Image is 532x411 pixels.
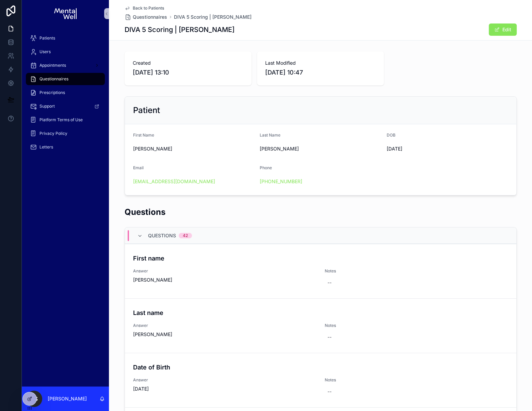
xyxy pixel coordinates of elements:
[265,60,376,66] span: Last Modified
[325,323,413,328] span: Notes
[26,73,105,85] a: Questionnaires
[260,132,280,138] span: Last Name
[327,388,332,395] div: --
[39,104,55,109] span: Support
[133,68,243,77] span: [DATE] 13:10
[39,117,83,123] span: Platform Terms of Use
[26,32,105,44] a: Patients
[133,105,160,116] h2: Patient
[39,49,51,54] span: Users
[327,334,332,341] div: --
[133,363,508,372] h4: Date of Birth
[133,5,164,11] span: Back to Patients
[133,276,317,283] span: [PERSON_NAME]
[327,279,332,286] div: --
[39,76,68,82] span: Questionnaires
[26,114,105,126] a: Platform Terms of Use
[133,308,508,317] h4: Last name
[125,25,235,34] h1: DIVA 5 Scoring | [PERSON_NAME]
[133,165,144,170] span: Email
[325,268,413,274] span: Notes
[260,178,302,185] a: [PHONE_NUMBER]
[54,8,76,19] img: App logo
[39,63,66,68] span: Appointments
[133,323,317,328] span: Answer
[39,131,67,136] span: Privacy Policy
[22,27,109,162] div: scrollable content
[265,68,376,77] span: [DATE] 10:47
[26,86,105,99] a: Prescriptions
[133,132,154,138] span: First Name
[148,232,176,239] span: Questions
[48,395,87,402] p: [PERSON_NAME]
[26,100,105,112] a: Support
[39,35,55,41] span: Patients
[325,377,413,383] span: Notes
[26,59,105,72] a: Appointments
[125,14,167,20] a: Questionnaires
[133,14,167,20] span: Questionnaires
[489,23,517,36] button: Edit
[133,145,255,152] span: [PERSON_NAME]
[133,254,508,263] h4: First name
[133,331,317,338] span: [PERSON_NAME]
[133,377,317,383] span: Answer
[387,145,508,152] span: [DATE]
[26,46,105,58] a: Users
[39,90,65,95] span: Prescriptions
[387,132,396,138] span: DOB
[133,178,215,185] a: [EMAIL_ADDRESS][DOMAIN_NAME]
[133,268,317,274] span: Answer
[174,14,252,20] a: DIVA 5 Scoring | [PERSON_NAME]
[183,233,188,238] div: 42
[133,385,317,392] span: [DATE]
[26,141,105,153] a: Letters
[260,165,272,170] span: Phone
[125,5,164,11] a: Back to Patients
[26,127,105,140] a: Privacy Policy
[39,144,53,150] span: Letters
[260,145,381,152] span: [PERSON_NAME]
[133,60,243,66] span: Created
[125,206,165,218] h2: Questions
